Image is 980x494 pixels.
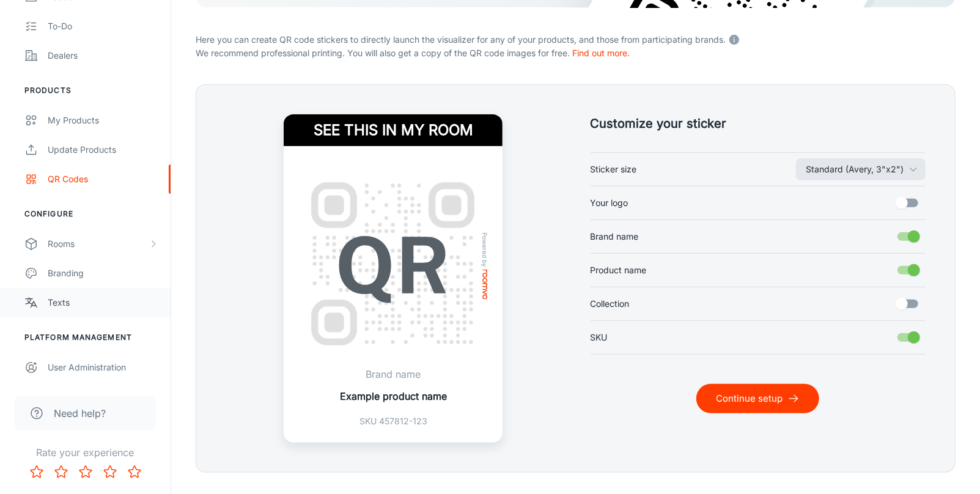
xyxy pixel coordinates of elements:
div: My Products [48,114,158,127]
p: Here you can create QR code stickers to directly launch the visualizer for any of your products, ... [196,31,956,46]
span: Sticker size [591,163,637,176]
img: QR Code Example [298,169,488,359]
button: Rate 1 star [24,460,49,484]
h4: See this in my room [284,114,503,146]
div: User Administration [48,361,158,374]
button: Rate 3 star [73,460,98,484]
div: To-do [48,20,158,33]
span: SKU [591,331,608,344]
h5: Customize your sticker [591,114,926,133]
a: Find out more. [572,48,630,58]
img: roomvo [483,270,488,300]
button: Rate 2 star [49,460,73,484]
div: Update Products [48,143,158,157]
button: Rate 4 star [98,460,122,484]
div: Texts [48,296,158,309]
span: Brand name [591,230,639,243]
p: SKU 457812-123 [340,415,447,428]
span: Powered by [479,232,492,267]
div: Rooms [48,237,149,251]
p: Rate your experience [10,445,161,460]
p: Example product name [340,389,447,404]
div: Dealers [48,49,158,62]
span: Your logo [591,196,628,210]
span: Collection [591,297,630,311]
span: Product name [591,264,647,277]
div: QR Codes [48,172,158,186]
span: Need help? [54,406,106,421]
button: Sticker size [796,158,926,180]
div: Branding [48,267,158,280]
button: Continue setup [696,384,819,413]
p: Brand name [340,367,447,382]
p: We recommend professional printing. You will also get a copy of the QR code images for free. [196,46,956,60]
button: Rate 5 star [122,460,147,484]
